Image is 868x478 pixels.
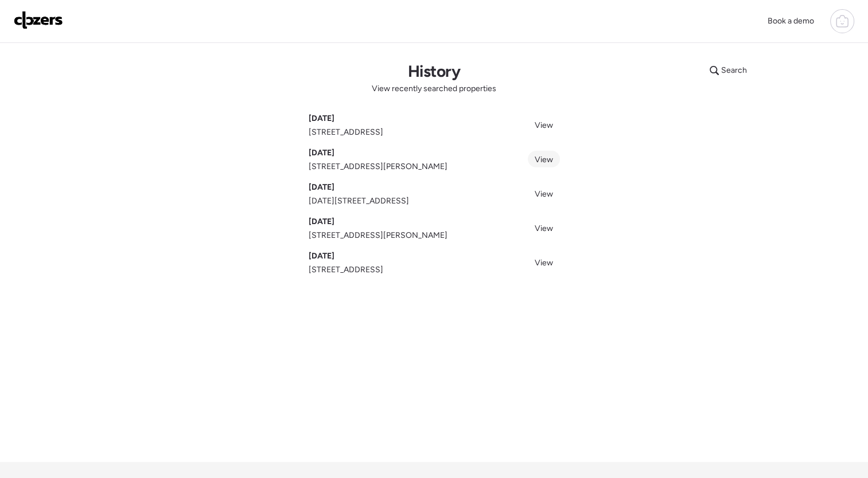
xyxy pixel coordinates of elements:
[309,264,383,276] span: [STREET_ADDRESS]
[408,61,460,81] h1: History
[721,65,747,76] span: Search
[528,116,560,133] a: View
[528,151,560,167] a: View
[309,147,334,159] span: [DATE]
[309,216,334,228] span: [DATE]
[528,220,560,236] a: View
[309,161,447,173] span: [STREET_ADDRESS][PERSON_NAME]
[535,258,553,268] span: View
[309,250,334,262] span: [DATE]
[309,182,334,193] span: [DATE]
[309,195,409,207] span: [DATE][STREET_ADDRESS]
[309,230,447,241] span: [STREET_ADDRESS][PERSON_NAME]
[309,127,383,138] span: [STREET_ADDRESS]
[768,16,814,26] span: Book a demo
[528,254,560,271] a: View
[535,155,553,164] span: View
[14,11,63,29] img: Logo
[309,113,334,124] span: [DATE]
[372,83,496,95] span: View recently searched properties
[528,185,560,202] a: View
[535,224,553,233] span: View
[535,120,553,130] span: View
[535,189,553,199] span: View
